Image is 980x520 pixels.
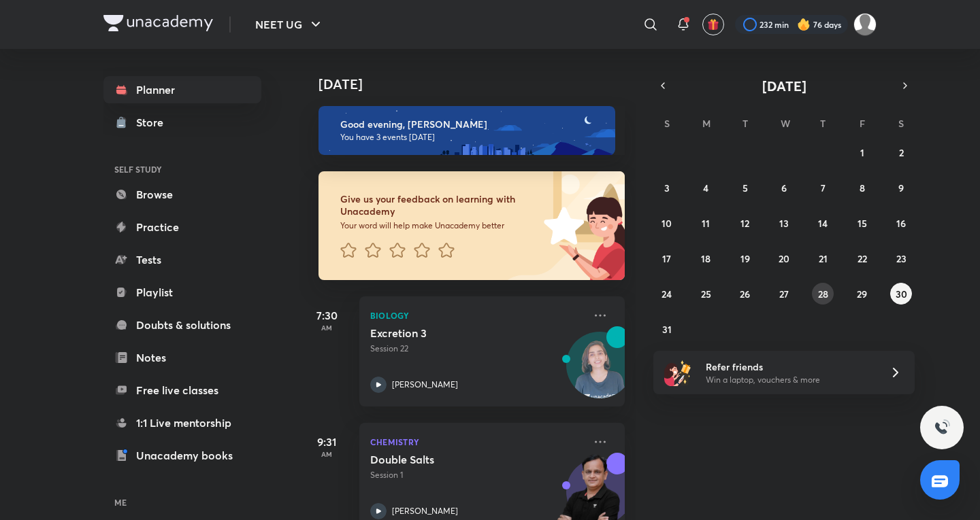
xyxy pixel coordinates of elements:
button: August 14, 2025 [812,212,834,234]
p: AM [299,324,354,332]
button: August 13, 2025 [773,212,795,234]
abbr: August 20, 2025 [779,252,789,265]
abbr: August 21, 2025 [819,252,828,265]
abbr: August 24, 2025 [661,288,672,300]
p: Chemistry [370,434,584,450]
h5: 7:30 [299,307,354,324]
abbr: Monday [702,117,710,130]
button: August 19, 2025 [734,247,756,269]
button: August 17, 2025 [656,247,678,269]
abbr: Wednesday [781,117,790,130]
abbr: August 28, 2025 [818,288,828,300]
button: August 30, 2025 [890,283,912,305]
a: Planner [103,76,261,103]
button: August 25, 2025 [695,283,717,305]
a: Practice [103,213,261,241]
h6: Refer friends [706,360,873,374]
a: Free live classes [103,377,261,404]
button: August 16, 2025 [890,212,912,234]
button: August 21, 2025 [812,247,834,269]
h5: Excretion 3 [370,326,540,340]
abbr: August 22, 2025 [857,252,867,265]
abbr: August 29, 2025 [857,288,867,300]
button: August 11, 2025 [695,212,717,234]
p: Session 1 [370,469,584,481]
a: Browse [103,181,261,208]
p: Win a laptop, vouchers & more [706,374,873,386]
a: Notes [103,344,261,371]
button: August 4, 2025 [695,177,717,198]
a: Doubts & solutions [103,311,261,339]
abbr: August 23, 2025 [896,252,906,265]
abbr: August 13, 2025 [779,217,789,230]
abbr: August 3, 2025 [664,181,670,194]
a: Company Logo [103,15,213,35]
button: August 24, 2025 [656,283,678,305]
p: You have 3 events [DATE] [340,132,603,143]
button: August 20, 2025 [773,247,795,269]
button: NEET UG [247,11,332,38]
button: [DATE] [672,76,896,95]
abbr: August 27, 2025 [779,288,789,300]
abbr: August 1, 2025 [860,146,864,159]
button: August 29, 2025 [851,283,873,305]
abbr: August 6, 2025 [781,181,787,194]
p: Biology [370,307,584,324]
img: feedback_image [497,171,625,280]
abbr: August 30, 2025 [896,288,907,300]
abbr: August 19, 2025 [740,252,750,265]
div: Store [136,114,171,131]
button: August 7, 2025 [812,177,834,198]
a: Tests [103,246,261,273]
img: ttu [934,419,950,436]
abbr: August 14, 2025 [818,217,828,230]
abbr: August 9, 2025 [898,181,904,194]
abbr: August 16, 2025 [896,217,906,230]
abbr: August 8, 2025 [860,181,865,194]
p: Session 22 [370,343,584,355]
button: August 26, 2025 [734,283,756,305]
button: August 12, 2025 [734,212,756,234]
button: August 1, 2025 [851,141,873,163]
button: August 23, 2025 [890,247,912,269]
button: August 3, 2025 [656,177,678,198]
a: Store [103,109,261,136]
abbr: August 25, 2025 [701,288,711,300]
abbr: Saturday [898,117,904,130]
img: Kushagra Singh [853,13,877,36]
img: streak [797,18,811,31]
abbr: August 5, 2025 [742,181,748,194]
p: Your word will help make Unacademy better [340,220,539,231]
abbr: August 2, 2025 [899,146,904,159]
abbr: August 26, 2025 [740,288,750,300]
button: August 18, 2025 [695,247,717,269]
button: August 31, 2025 [656,318,678,340]
button: August 9, 2025 [890,177,912,198]
button: August 8, 2025 [851,177,873,198]
abbr: August 4, 2025 [703,181,708,194]
h5: Double Salts [370,453,540,466]
button: August 2, 2025 [890,141,912,163]
abbr: August 15, 2025 [857,217,867,230]
button: August 28, 2025 [812,283,834,305]
h5: 9:31 [299,434,354,450]
p: [PERSON_NAME] [392,379,458,391]
a: Unacademy books [103,442,261,469]
img: Avatar [567,339,632,404]
img: avatar [707,18,719,31]
img: Company Logo [103,15,213,31]
h6: Give us your feedback on learning with Unacademy [340,193,539,218]
span: [DATE] [762,77,806,95]
abbr: Thursday [820,117,826,130]
h6: SELF STUDY [103,158,261,181]
h6: ME [103,491,261,514]
button: avatar [702,14,724,35]
button: August 5, 2025 [734,177,756,198]
abbr: August 12, 2025 [740,217,749,230]
abbr: August 17, 2025 [662,252,671,265]
p: [PERSON_NAME] [392,505,458,517]
abbr: Sunday [664,117,670,130]
abbr: August 10, 2025 [661,217,672,230]
button: August 27, 2025 [773,283,795,305]
abbr: August 18, 2025 [701,252,710,265]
